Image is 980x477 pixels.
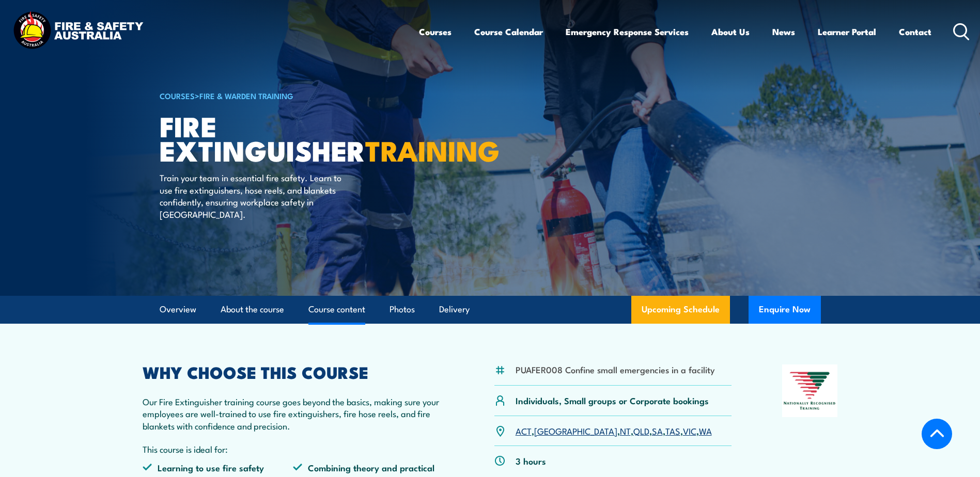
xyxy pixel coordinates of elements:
[516,455,546,467] p: 3 hours
[160,171,348,220] p: Train your team in essential fire safety. Learn to use fire extinguishers, hose reels, and blanke...
[899,18,931,45] a: Contact
[516,363,715,375] li: PUAFER008 Confine small emergencies in a facility
[390,296,415,323] a: Photos
[782,364,838,417] img: Nationally Recognised Training logo.
[772,18,795,45] a: News
[439,296,470,323] a: Delivery
[516,425,712,437] p: , , , , , , ,
[308,296,365,323] a: Course content
[516,394,709,406] p: Individuals, Small groups or Corporate bookings
[711,18,750,45] a: About Us
[160,296,196,323] a: Overview
[665,424,680,437] a: TAS
[160,114,415,162] h1: Fire Extinguisher
[199,90,293,101] a: Fire & Warden Training
[818,18,876,45] a: Learner Portal
[652,424,663,437] a: SA
[683,424,696,437] a: VIC
[160,90,195,101] a: COURSES
[566,18,689,45] a: Emergency Response Services
[143,443,444,455] p: This course is ideal for:
[160,89,415,102] h6: >
[620,424,631,437] a: NT
[221,296,284,323] a: About the course
[474,18,543,45] a: Course Calendar
[365,128,500,171] strong: TRAINING
[631,296,730,324] a: Upcoming Schedule
[749,296,821,324] button: Enquire Now
[534,424,617,437] a: [GEOGRAPHIC_DATA]
[699,424,712,437] a: WA
[633,424,649,437] a: QLD
[143,395,444,432] p: Our Fire Extinguisher training course goes beyond the basics, making sure your employees are well...
[516,424,532,437] a: ACT
[419,18,452,45] a: Courses
[143,364,444,379] h2: WHY CHOOSE THIS COURSE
